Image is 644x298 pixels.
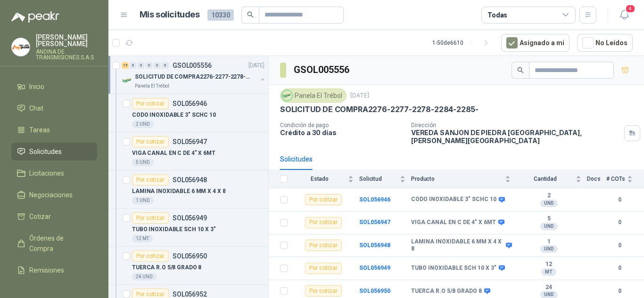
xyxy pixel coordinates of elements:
a: Cotizar [11,208,97,226]
span: Cantidad [516,176,574,182]
a: Negociaciones [11,186,97,204]
img: Company Logo [12,38,30,56]
button: No Leídos [577,34,633,52]
div: 0 [162,62,169,69]
div: UND [540,245,558,253]
b: 0 [606,218,633,227]
a: Tareas [11,121,97,139]
div: Por cotizar [132,98,169,109]
div: 1 - 50 de 6610 [432,35,494,50]
p: SOL056946 [173,100,207,107]
p: Dirección [411,122,620,129]
b: 0 [606,287,633,296]
b: SOL056950 [359,288,390,294]
div: 1 UND [132,197,154,204]
button: 4 [616,7,633,24]
p: VEREDA SANJON DE PIEDRA [GEOGRAPHIC_DATA] , [PERSON_NAME][GEOGRAPHIC_DATA] [411,129,620,145]
p: [DATE] [248,61,264,70]
span: Tareas [29,125,50,135]
p: SOL056952 [173,291,207,298]
span: Negociaciones [29,190,73,200]
span: Remisiones [29,265,64,275]
p: LAMINA INOXIDABLE 6 MM X 4 X 8 [132,187,225,196]
h1: Mis solicitudes [140,8,200,22]
p: CODO INOXIDABLE 3" SCHC 10 [132,111,216,120]
a: Inicio [11,78,97,96]
b: CODO INOXIDABLE 3" SCHC 10 [411,196,496,203]
p: VIGA CANAL EN C DE 4" X 6MT [132,149,215,158]
div: 2 UND [132,121,154,128]
span: # COTs [606,176,625,182]
a: Órdenes de Compra [11,229,97,258]
p: ANDINA DE TRANSMISIONES S.A.S [36,49,97,60]
span: Inicio [29,81,44,92]
th: Docs [587,170,606,188]
b: 0 [606,241,633,250]
a: 15 0 0 0 0 0 GSOL005556[DATE] Company LogoSOLICITUD DE COMPRA2276-2277-2278-2284-2285-Panela El T... [122,60,266,90]
span: Chat [29,103,43,113]
div: 5 UND [132,159,154,166]
th: Producto [411,170,516,188]
a: SOL056946 [359,196,390,203]
span: Estado [293,176,346,182]
a: SOL056948 [359,242,390,249]
div: 15 [122,62,129,69]
p: SOL056949 [173,215,207,221]
div: Por cotizar [132,136,169,147]
p: Crédito a 30 días [280,129,404,137]
a: Por cotizarSOL056946CODO INOXIDABLE 3" SCHC 102 UND [108,94,268,132]
th: # COTs [606,170,644,188]
div: 0 [138,62,145,69]
div: 0 [154,62,161,69]
b: 12 [516,261,581,268]
div: Por cotizar [305,263,342,274]
th: Cantidad [516,170,587,188]
a: SOL056949 [359,265,390,271]
p: TUBO INOXIDABLE SCH 10 X 3" [132,225,216,234]
div: 0 [130,62,137,69]
a: SOL056947 [359,219,390,226]
span: Solicitud [359,176,398,182]
div: Por cotizar [305,194,342,205]
h3: GSOL005556 [294,63,351,77]
b: 2 [516,192,581,200]
span: search [517,67,524,73]
span: Órdenes de Compra [29,233,88,254]
div: Por cotizar [305,217,342,228]
p: SOL056948 [173,177,207,183]
div: Por cotizar [305,285,342,297]
span: Licitaciones [29,168,64,178]
span: Producto [411,176,503,182]
div: 24 UND [132,273,157,281]
b: TUBO INOXIDABLE SCH 10 X 3" [411,265,496,272]
span: 4 [625,4,636,13]
a: Solicitudes [11,143,97,161]
th: Solicitud [359,170,411,188]
div: Por cotizar [132,250,169,262]
a: Chat [11,99,97,117]
p: SOLICITUD DE COMPRA2276-2277-2278-2284-2285- [280,105,479,114]
span: Solicitudes [29,146,62,157]
div: 0 [146,62,153,69]
a: Por cotizarSOL056950TUERCA R.O 5/8 GRADO 824 UND [108,247,268,285]
p: [PERSON_NAME] [PERSON_NAME] [36,34,97,47]
img: Company Logo [122,75,133,86]
b: 5 [516,215,581,223]
a: Por cotizarSOL056948LAMINA INOXIDABLE 6 MM X 4 X 81 UND [108,170,268,209]
p: GSOL005556 [173,62,212,69]
b: 1 [516,238,581,246]
p: TUERCA R.O 5/8 GRADO 8 [132,263,201,272]
b: 0 [606,264,633,273]
p: SOL056950 [173,253,207,259]
a: Remisiones [11,261,97,279]
img: Company Logo [282,90,292,101]
img: Logo peakr [11,11,59,23]
p: Panela El Trébol [135,82,169,90]
span: Cotizar [29,211,51,222]
div: Por cotizar [132,212,169,224]
span: search [247,11,254,18]
b: TUERCA R.O 5/8 GRADO 8 [411,288,482,295]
